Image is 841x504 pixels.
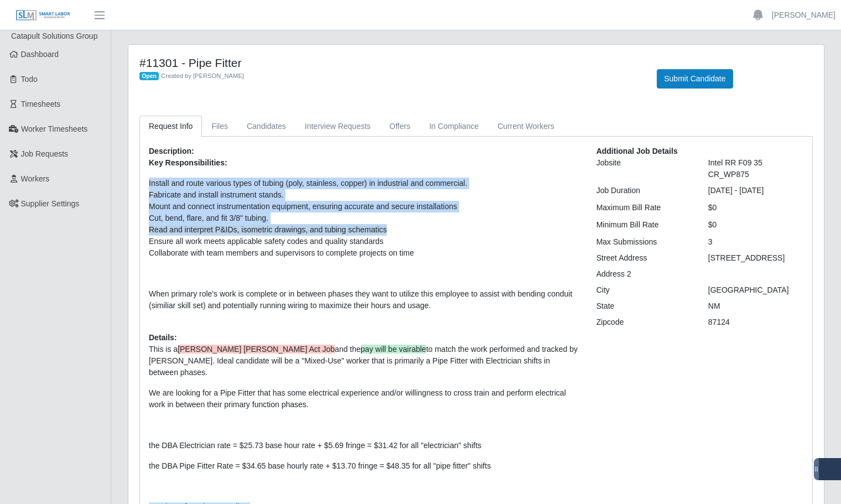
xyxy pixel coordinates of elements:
span: Supplier Settings [21,199,80,208]
a: In Compliance [420,116,489,137]
span: [PERSON_NAME] [PERSON_NAME] Act Job [178,345,335,354]
p: We are looking for a Pipe Fitter that has some electrical experience and/or willingness to cross ... [149,387,580,411]
div: 3 [700,236,812,248]
a: Current Workers [488,116,563,137]
a: Candidates [237,116,295,137]
div: Address 2 [588,268,700,280]
div: State [588,300,700,312]
p: When primary role's work is complete or in between phases they want to utilize this employee to a... [149,288,580,311]
img: SLM Logo [15,9,71,22]
a: Request Info [139,116,202,137]
div: Minimum Bill Rate [588,219,700,231]
a: [PERSON_NAME] [772,9,835,21]
b: Additional Job Details [596,147,678,155]
div: Street Address [588,252,700,264]
div: NM [700,300,812,312]
li: Collaborate with team members and supervisors to complete projects on time [149,247,580,259]
div: $0 [700,219,812,231]
span: Key Responsibilities: [149,158,227,167]
span: Dashboard [21,50,59,59]
a: Files [202,116,237,137]
span: Job Requests [21,149,69,158]
button: Submit Candidate [657,69,733,89]
a: Interview Requests [295,116,380,137]
div: Job Duration [588,185,700,196]
a: Offers [380,116,420,137]
span: Timesheets [21,100,61,108]
span: Open [139,72,159,81]
div: Zipcode [588,316,700,328]
li: Install and route various types of tubing (poly, stainless, copper) in industrial and commercial. [149,178,580,189]
span: Created by [PERSON_NAME] [161,72,244,79]
p: the DBA Pipe Fitter Rate = $34.65 base hourly rate + $13.70 fringe = $48.35 for all "pipe fitter"... [149,460,580,472]
div: $0 [700,202,812,214]
li: Fabricate and install instrument stands. [149,189,580,201]
div: 87124 [700,316,812,328]
div: Maximum Bill Rate [588,202,700,214]
p: the DBA Electrician rate = $25.73 base hour rate + $5.69 fringe = $31.42 for all "electrician" sh... [149,440,580,451]
div: Intel RR F09 35 CR_WP875 [700,157,812,180]
div: Jobsite [588,157,700,180]
span: Catapult Solutions Group [11,32,97,40]
h4: #11301 - Pipe Fitter [139,56,640,70]
div: [STREET_ADDRESS] [700,252,812,264]
b: Description: [149,147,194,155]
li: Mount and connect instrumentation equipment, ensuring accurate and secure installations [149,201,580,212]
span: pay will be vairable [361,345,426,354]
span: Workers [21,174,50,183]
b: Details: [149,333,177,342]
span: Worker Timesheets [21,124,87,133]
div: Max Submissions [588,236,700,248]
div: [DATE] - [DATE] [700,185,812,196]
span: Todo [21,75,38,84]
p: This is a and the to match the work performed and tracked by [PERSON_NAME]. Ideal candidate will ... [149,344,580,378]
div: [GEOGRAPHIC_DATA] [700,284,812,296]
li: Ensure all work meets applicable safety codes and quality standards [149,236,580,247]
span: Read and interpret P&IDs, isometric drawings, and tubing schematics [149,225,387,234]
div: City [588,284,700,296]
li: Cut, bend, flare, and fit 3/8" tubing. [149,212,580,224]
